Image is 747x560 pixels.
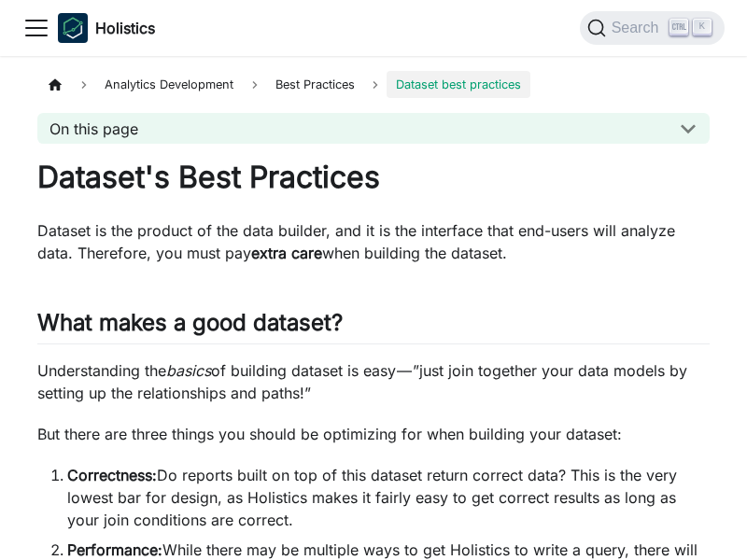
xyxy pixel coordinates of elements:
strong: Performance: [67,540,162,559]
strong: extra care [251,244,322,262]
span: Search [606,20,670,36]
li: Do reports built on top of this dataset return correct data? This is the very lowest bar for desi... [67,464,710,531]
p: Dataset is the product of the data builder, and it is the interface that end-users will analyze d... [37,219,710,264]
a: Home page [37,71,73,98]
b: Holistics [95,17,155,39]
button: On this page [37,113,710,144]
h1: Dataset's Best Practices [37,159,710,196]
h2: What makes a good dataset? [37,309,710,344]
strong: Correctness: [67,466,157,484]
p: Understanding the of building dataset is easy — ”just join together your data models by setting u... [37,359,710,404]
em: basics [166,361,211,380]
span: Dataset best practices [387,71,530,98]
a: HolisticsHolistics [58,13,155,43]
span: Analytics Development [95,71,243,98]
span: Best Practices [266,71,364,98]
nav: Breadcrumbs [37,71,710,98]
button: Search (Ctrl+K) [580,11,725,45]
p: But there are three things you should be optimizing for when building your dataset: [37,423,710,445]
button: Toggle navigation bar [22,14,50,42]
img: Holistics [58,13,88,43]
kbd: K [693,19,712,35]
